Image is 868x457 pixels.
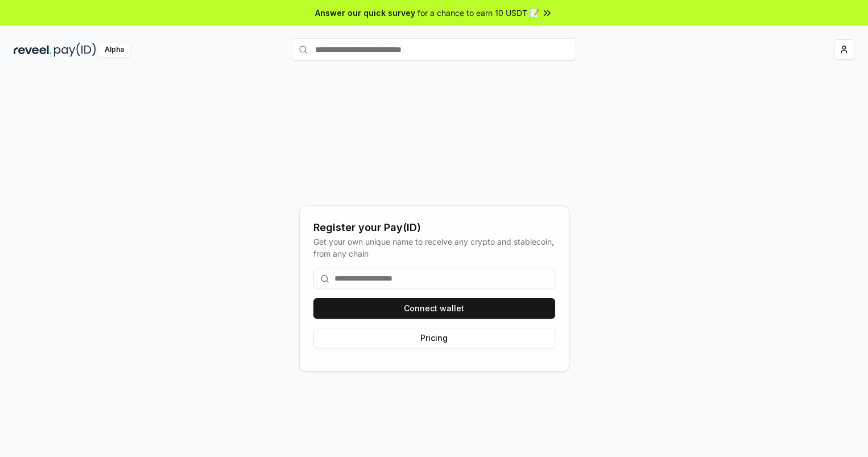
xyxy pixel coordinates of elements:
div: Register your Pay(ID) [313,220,555,236]
div: Alpha [98,43,130,57]
button: Connect wallet [313,298,555,319]
span: for a chance to earn 10 USDT 📝 [418,7,539,19]
img: pay_id [54,43,96,57]
div: Get your own unique name to receive any crypto and stablecoin, from any chain [313,236,555,260]
button: Pricing [313,328,555,348]
span: Answer our quick survey [315,7,415,19]
img: reveel_dark [14,43,52,57]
